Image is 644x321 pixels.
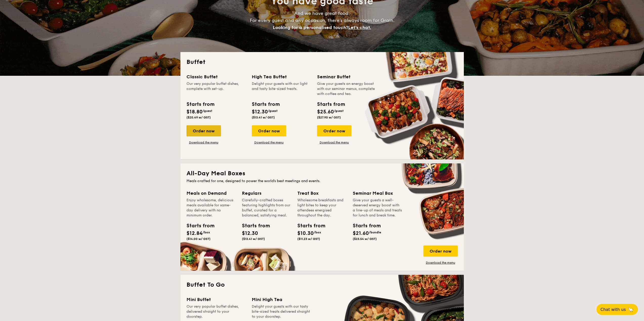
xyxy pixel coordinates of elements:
[186,190,236,197] div: Meals on Demand
[252,125,286,136] div: Order now
[297,230,314,236] span: $10.30
[314,231,321,234] span: /box
[252,73,311,80] div: High Tea Buffet
[273,25,348,30] span: Looking for a personalised touch?
[317,109,334,115] span: $25.60
[186,296,246,303] div: Mini Buffet
[186,304,246,319] div: Our very popular buffet dishes, delivered straight to your doorstep.
[252,116,275,119] span: ($13.41 w/ GST)
[242,222,265,230] div: Starts from
[186,101,214,108] div: Starts from
[203,109,212,113] span: /guest
[252,101,279,108] div: Starts from
[186,230,203,236] span: $12.84
[353,222,376,230] div: Starts from
[317,81,376,96] div: Give your guests an energy boost with our seminar menus, complete with coffee and tea.
[242,230,258,236] span: $12.30
[186,169,458,178] h2: All-Day Meal Boxes
[600,307,626,312] span: Chat with us
[186,58,458,66] h2: Buffet
[297,222,320,230] div: Starts from
[252,304,311,319] div: Delight your guests with our tasty bite-sized treats delivered straight to your doorstep.
[242,198,291,218] div: Carefully-crafted boxes featuring highlights from our buffet, curated for a balanced, satisfying ...
[334,109,344,113] span: /guest
[186,140,221,144] a: Download the menu
[297,190,347,197] div: Treat Box
[317,125,351,136] div: Order now
[317,73,376,80] div: Seminar Buffet
[186,109,203,115] span: $18.80
[317,101,345,108] div: Starts from
[297,237,320,241] span: ($11.23 w/ GST)
[186,73,246,80] div: Classic Buffet
[186,222,209,230] div: Starts from
[628,307,634,312] span: 🦙
[252,140,286,144] a: Download the menu
[596,304,638,315] button: Chat with us🦙
[317,140,351,144] a: Download the menu
[353,198,402,218] div: Give your guests a well-deserved energy boost with a line-up of meals and treats for lunch and br...
[252,109,268,115] span: $12.30
[353,230,369,236] span: $21.60
[317,116,341,119] span: ($27.90 w/ GST)
[242,237,265,241] span: ($13.41 w/ GST)
[186,179,458,184] div: Meals crafted for one, designed to power the world's best meetings and events.
[186,237,211,241] span: ($14.00 w/ GST)
[186,81,246,96] div: Our very popular buffet dishes, complete with set-up.
[353,237,377,241] span: ($23.54 w/ GST)
[348,25,371,30] span: Let's chat.
[186,125,221,136] div: Order now
[186,281,458,289] h2: Buffet To Go
[186,198,236,218] div: Enjoy wholesome, delicious meals available for same-day delivery with no minimum order.
[250,11,394,30] span: And we have great food. For every guest and any occasion, there’s always room for Grain.
[297,198,347,218] div: Wholesome breakfasts and light bites to keep your attendees energised throughout the day.
[369,231,381,234] span: /bundle
[203,231,210,234] span: /box
[353,190,402,197] div: Seminar Meal Box
[423,261,458,265] a: Download the menu
[186,116,211,119] span: ($20.49 w/ GST)
[252,81,311,96] div: Delight your guests with our light and tasty bite-sized treats.
[252,296,311,303] div: Mini High Tea
[242,190,291,197] div: Regulars
[423,245,458,257] div: Order now
[268,109,278,113] span: /guest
